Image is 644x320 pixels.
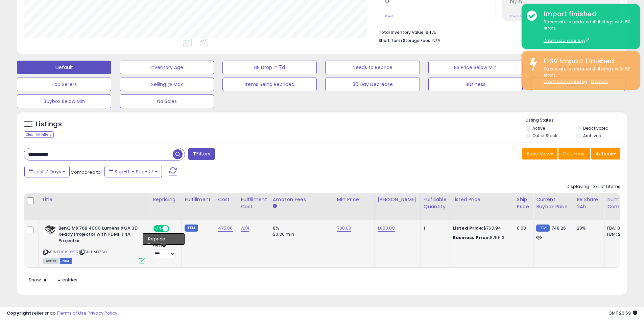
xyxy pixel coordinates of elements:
[153,236,176,242] div: Amazon AI
[17,61,111,74] button: Default
[71,169,102,175] span: Compared to:
[544,38,589,43] a: Download error log
[120,94,214,108] button: No Sales
[241,196,267,210] div: Fulfillment Cost
[273,231,329,237] div: $0.30 min
[43,225,145,263] div: ASIN:
[567,184,620,190] div: Displaying 1 to 1 of 1 items
[17,94,111,108] button: Buybox Below Min
[591,79,608,84] u: Dismiss
[185,225,198,232] small: FBM
[536,225,549,232] small: FBM
[583,125,609,131] label: Deactivated
[7,310,117,317] div: seller snap | |
[120,78,214,91] button: Selling @ Max
[337,225,352,232] a: 700.00
[536,196,571,210] div: Current Buybox Price
[104,166,162,177] button: Sep-01 - Sep-07
[273,196,331,203] div: Amazon Fees
[378,225,395,232] a: 1,000.00
[88,310,117,316] a: Privacy Policy
[241,225,249,232] a: N/A
[539,56,635,66] div: CSV Import Finished
[42,196,147,203] div: Title
[153,196,179,203] div: Repricing
[532,133,557,138] label: Out of Stock
[609,310,637,316] span: 2025-09-15 20:59 GMT
[115,168,153,175] span: Sep-01 - Sep-07
[428,78,523,91] button: Business
[591,148,620,159] button: Actions
[273,203,277,209] small: Amazon Fees.
[222,61,317,74] button: BB Drop in 7d
[539,19,635,44] div: Successfully updated 41 listings with 50 errors.
[607,225,629,231] div: FBA: 0
[453,235,509,241] div: $756.3
[453,234,490,241] b: Business Price:
[218,196,235,203] div: Cost
[453,225,483,231] b: Listed Price:
[58,225,141,246] b: BenQ MX768 4000 Lumens XGA 3D Ready Projector with HDMI, 1.4A Projector
[43,225,57,236] img: 41wUSYB7fzL._SL40_.jpg
[188,148,215,160] button: Filters
[34,168,61,175] span: Last 7 Days
[7,310,31,316] strong: Copyright
[57,249,78,255] a: B00I9IX81S
[558,148,590,159] button: Columns
[120,61,214,74] button: Inventory Age
[17,78,111,91] button: Top Sellers
[526,117,627,124] p: Listing States:
[24,166,70,177] button: Last 7 Days
[378,196,418,203] div: [PERSON_NAME]
[58,310,87,316] a: Terms of Use
[379,29,425,35] b: Total Inventory Value:
[551,225,566,231] span: 748.26
[325,61,420,74] button: Needs to Reprice
[607,196,632,210] div: Num of Comp.
[453,225,509,231] div: $763.94
[539,9,635,19] div: Import finished
[385,14,395,18] small: Prev: 0
[36,120,62,129] h5: Listings
[185,196,212,203] div: Fulfillment
[577,225,599,231] div: 28%
[168,226,179,231] span: OFF
[424,196,447,210] div: Fulfillable Quantity
[563,150,584,157] span: Columns
[379,28,615,36] li: $475
[517,225,528,231] div: 0.00
[79,249,107,255] span: | SKU: MX768
[273,225,329,231] div: 8%
[428,61,523,74] button: BB Price Below Min
[379,38,431,43] b: Short Term Storage Fees:
[522,148,557,159] button: Save View
[577,196,601,210] div: BB Share 24h.
[532,125,545,131] label: Active
[583,133,601,138] label: Archived
[544,79,587,84] a: Download errors log
[432,37,440,44] span: N/A
[29,277,77,283] span: Show: entries
[60,258,72,264] span: FBM
[43,258,59,264] span: All listings currently available for purchase on Amazon
[510,14,523,18] small: Prev: N/A
[517,196,530,210] div: Ship Price
[325,78,420,91] button: 30 Day Decrease
[153,243,176,258] div: Preset:
[607,231,629,237] div: FBM: 2
[337,196,372,203] div: Min Price
[424,225,445,231] div: 1
[154,226,163,231] span: ON
[453,196,511,203] div: Listed Price
[222,78,317,91] button: Items Being Repriced
[24,131,54,138] div: Clear All Filters
[218,225,233,232] a: 475.00
[539,66,635,85] div: Successfully updated 41 listings with 50 errors.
